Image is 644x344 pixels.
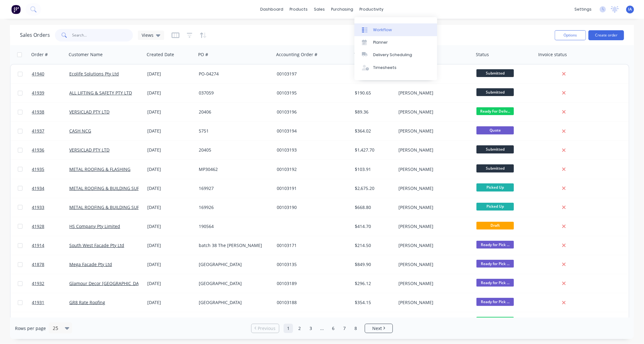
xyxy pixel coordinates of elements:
div: Created Date [147,51,174,58]
a: Delivery Scheduling [354,49,437,61]
div: [DATE] [147,147,194,153]
span: Submitted [476,88,514,96]
div: Invoice status [538,51,567,58]
span: 41931 [32,299,44,306]
span: Ready For Deliv... [476,107,514,115]
a: METAL ROOFING & BUILDING SUPPLIES PTY LTD [69,204,168,210]
span: Ready for Pick ... [476,279,514,287]
span: Submitted [476,69,514,77]
a: METAL ROOFING & BUILDING SUPPLIES PTY LTD [69,185,168,191]
div: 00103188 [277,299,346,306]
div: [DATE] [147,109,194,115]
div: $354.15 [355,299,392,306]
a: Page 2 [295,324,304,333]
div: [DATE] [147,71,194,77]
a: Workflow [354,23,437,36]
div: $296.12 [355,280,392,287]
a: 41939 [32,84,69,102]
div: [PERSON_NAME] [398,90,468,96]
span: Rows per page [15,325,46,332]
div: 169927 [199,185,268,191]
div: products [287,5,311,14]
div: Timesheets [373,65,397,70]
div: 00103171 [277,242,346,249]
a: 41933 [32,198,69,217]
a: Glamour Decor [GEOGRAPHIC_DATA] [69,280,145,286]
span: 41939 [32,90,44,96]
span: Draft [476,222,514,230]
div: Workflow [373,27,392,33]
div: purchasing [328,5,357,14]
div: PO # [198,51,208,58]
div: 20406 [199,109,268,115]
div: [PERSON_NAME] [398,166,468,172]
div: [DATE] [147,299,194,306]
div: Accounting Order # [276,51,317,58]
span: 41932 [32,280,44,287]
span: 41914 [32,242,44,249]
span: 41937 [32,128,44,134]
div: $849.90 [355,261,392,268]
ul: Pagination [249,324,395,333]
div: [PERSON_NAME] [398,185,468,191]
div: [DATE] [147,185,194,191]
div: [DATE] [147,242,194,249]
div: [PERSON_NAME] [398,147,468,153]
div: [DATE] [147,261,194,268]
a: Mega Facade Pty Ltd [69,261,112,267]
a: Jump forward [317,324,327,333]
img: Factory [11,5,21,14]
span: Previous [258,325,276,332]
button: Options [555,30,586,40]
a: Planner [354,36,437,49]
input: Search... [72,29,133,41]
a: Page 7 [340,324,349,333]
div: sales [311,5,328,14]
div: [PERSON_NAME] [398,261,468,268]
div: $2,675.20 [355,185,392,191]
span: Picked Up [476,203,514,211]
div: [DATE] [147,280,194,287]
div: [GEOGRAPHIC_DATA] [199,261,268,268]
div: Delivery Scheduling [373,52,412,58]
a: VERSICLAD PTY LTD [69,109,110,115]
a: HS Company Pty Limited [69,223,120,229]
div: [PERSON_NAME] [398,299,468,306]
div: [DATE] [147,166,194,172]
div: [GEOGRAPHIC_DATA] [199,280,268,287]
a: Page 8 [351,324,360,333]
a: Page 3 [306,324,315,333]
div: [DATE] [147,128,194,134]
div: 00103193 [277,147,346,153]
div: [DATE] [147,90,194,96]
a: 41932 [32,274,69,293]
div: 190564 [199,223,268,230]
div: $214.50 [355,242,392,249]
div: Status [476,51,489,58]
span: 41940 [32,71,44,77]
a: 41935 [32,160,69,179]
span: Next [372,325,382,332]
div: [DATE] [147,223,194,230]
div: 169926 [199,204,268,211]
div: 037059 [199,90,268,96]
a: METAL ROOFING & FLASHING [69,166,130,172]
div: 00103195 [277,90,346,96]
div: 00103191 [277,185,346,191]
div: 5751 [199,128,268,134]
div: 00103190 [277,204,346,211]
div: 00103197 [277,71,346,77]
span: Views [142,32,154,38]
a: GR8 Rate Roofing [69,299,105,305]
div: $414.70 [355,223,392,230]
div: Order # [31,51,48,58]
a: 41936 [32,141,69,159]
div: [PERSON_NAME] [398,109,468,115]
a: 41940 [32,65,69,83]
h1: Sales Orders [20,32,50,38]
div: [PERSON_NAME] [398,242,468,249]
a: South West Facade Pty Ltd [69,242,124,248]
div: $668.80 [355,204,392,211]
a: Ecolife Solutions Pty Ltd [69,71,119,77]
a: 41878 [32,255,69,274]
